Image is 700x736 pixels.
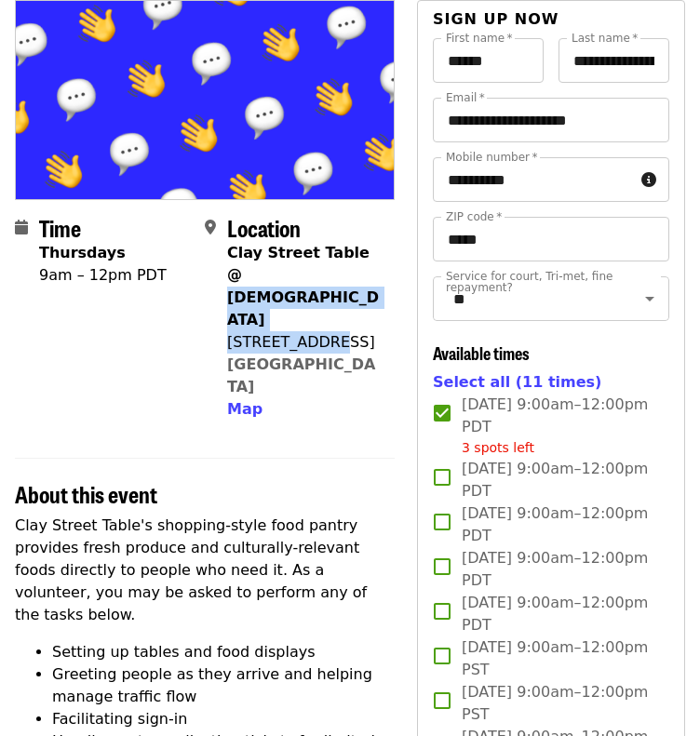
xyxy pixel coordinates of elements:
span: [DATE] 9:00am–12:00pm PDT [462,394,654,458]
li: Facilitating sign-in [52,708,395,730]
label: Service for court, Tri-met, fine repayment? [446,271,624,293]
p: Clay Street Table's shopping-style food pantry provides fresh produce and culturally-relevant foo... [15,515,395,626]
i: calendar icon [15,219,28,236]
label: ZIP code [446,211,502,222]
span: Available times [433,341,530,365]
li: Setting up tables and food displays [52,641,395,663]
span: 3 spots left [462,440,534,455]
label: Mobile number [446,152,537,163]
span: Sign up now [433,10,559,28]
span: Map [227,400,262,418]
span: [DATE] 9:00am–12:00pm PST [462,636,654,681]
input: Last name [559,38,669,83]
span: [DATE] 9:00am–12:00pm PDT [462,458,654,502]
li: Greeting people as they arrive and helping manage traffic flow [52,663,395,708]
strong: Clay Street Table @ [DEMOGRAPHIC_DATA] [227,244,379,328]
input: Mobile number [433,157,634,202]
label: Email [446,92,485,103]
i: circle-info icon [641,171,656,189]
span: [DATE] 9:00am–12:00pm PDT [462,547,654,592]
i: map-marker-alt icon [205,219,216,236]
label: First name [446,33,513,44]
input: Email [433,98,669,142]
span: About this event [15,477,157,510]
span: Time [39,211,81,244]
button: Map [227,398,262,421]
div: [STREET_ADDRESS] [227,331,380,354]
input: First name [433,38,544,83]
span: [DATE] 9:00am–12:00pm PDT [462,502,654,547]
input: ZIP code [433,217,669,261]
span: [DATE] 9:00am–12:00pm PST [462,681,654,726]
button: Select all (11 times) [433,371,601,394]
span: [DATE] 9:00am–12:00pm PDT [462,592,654,636]
a: [GEOGRAPHIC_DATA] [227,355,375,395]
strong: Thursdays [39,244,126,261]
button: Open [637,286,663,312]
div: 9am – 12pm PDT [39,264,167,287]
img: Clay Street Table Food Pantry- Free Food Market organized by Oregon Food Bank [16,1,394,199]
span: Select all (11 times) [433,373,601,391]
label: Last name [572,33,638,44]
span: Location [227,211,301,244]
